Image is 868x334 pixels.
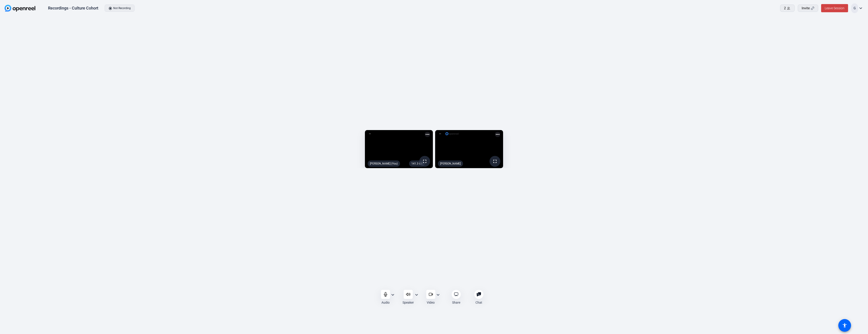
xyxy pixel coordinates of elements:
mat-icon: fullscreen [492,159,498,164]
span: Leave Session [825,6,844,10]
div: G [851,3,858,13]
div: Chat [475,300,482,305]
div: [PERSON_NAME] [438,160,463,167]
button: Leave Session [821,4,848,12]
div: Audio [381,300,390,305]
span: 2 [784,6,786,11]
div: Share [452,300,460,305]
div: Video [427,300,435,305]
img: OpenReel logo [5,5,35,12]
div: Speaker [403,300,414,305]
mat-icon: more_horiz [425,132,430,137]
mat-icon: expand_more [435,292,441,298]
mat-icon: more_horiz [495,132,500,137]
span: Invite [802,6,810,11]
button: 2 [780,5,795,12]
mat-icon: expand_more [390,292,395,298]
img: logo [445,131,459,136]
mat-icon: accessibility [842,323,847,328]
div: [PERSON_NAME] (You) [368,160,400,167]
mat-icon: expand_more [414,292,419,298]
div: 141.3 GB [409,160,425,167]
div: Recordings - Culture Cohort [48,5,98,11]
mat-icon: expand_more [858,5,863,11]
mat-icon: fullscreen [422,159,427,164]
button: Invite [798,5,818,12]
